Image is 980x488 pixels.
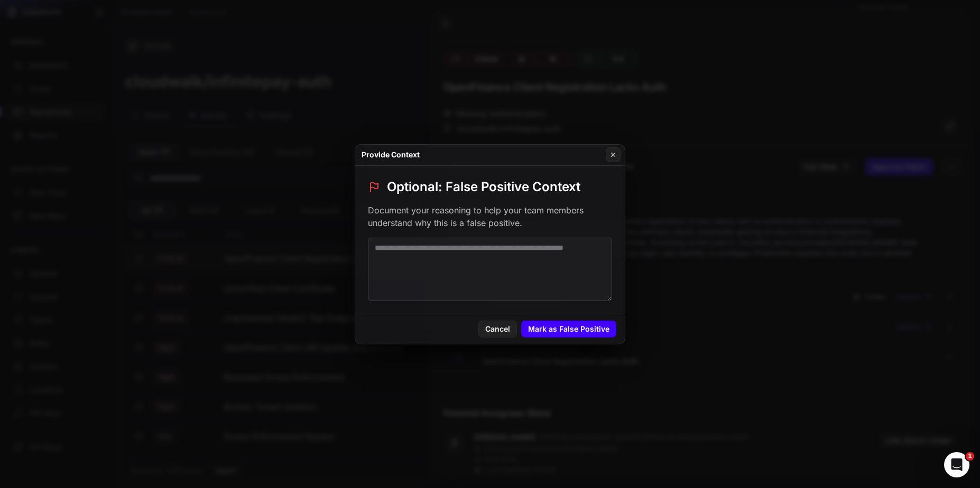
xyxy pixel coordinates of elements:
[362,149,420,160] h4: Provide Context
[966,452,974,461] span: 1
[521,321,616,337] button: Mark as False Positive
[368,204,612,229] p: Document your reasoning to help your team members understand why this is a false positive.
[944,452,969,477] iframe: Intercom live chat
[478,321,517,337] button: Cancel
[387,179,580,195] h1: Optional: False Positive Context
